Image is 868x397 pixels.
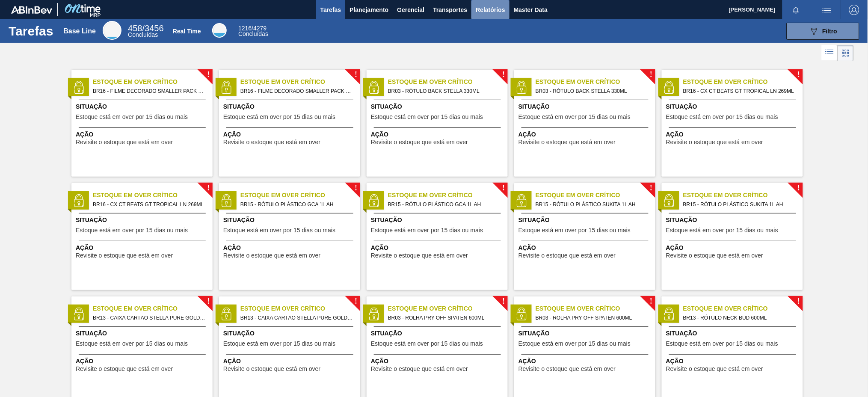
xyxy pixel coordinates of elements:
[240,191,360,200] span: Estoque em Over Crítico
[388,304,508,313] span: Estoque em Over Crítico
[515,194,528,207] img: status
[371,114,483,120] span: Estoque está em over por 15 dias ou mais
[223,243,358,252] span: Ação
[536,304,655,313] span: Estoque em Over Crítico
[683,77,803,86] span: Estoque em Over Crítico
[223,139,320,145] span: Revisite o estoque que está em over
[683,313,796,323] span: BR13 - RÓTULO NECK BUD 600ML
[683,200,796,209] span: BR15 - RÓTULO PLÁSTICO SUKITA 1L AH
[93,200,206,209] span: BR16 - CX CT BEATS GT TROPICAL LN 269ML
[220,194,233,207] img: status
[666,102,801,111] span: Situação
[502,71,505,78] span: !
[371,329,506,338] span: Situação
[371,341,483,347] span: Estoque está em over por 15 dias ou mais
[238,30,268,37] span: Concluídas
[76,139,173,145] span: Revisite o estoque que está em over
[433,5,467,15] span: Transportes
[371,227,483,234] span: Estoque está em over por 15 dias ou mais
[223,329,358,338] span: Situação
[93,304,213,313] span: Estoque em Over Crítico
[518,252,616,259] span: Revisite o estoque que está em over
[822,5,832,15] img: userActions
[76,341,188,347] span: Estoque está em over por 15 dias ou mais
[223,130,358,139] span: Ação
[666,243,801,252] span: Ação
[683,304,803,313] span: Estoque em Over Crítico
[220,81,233,94] img: status
[518,102,653,111] span: Situação
[536,77,655,86] span: Estoque em Over Crítico
[223,357,358,366] span: Ação
[518,341,631,347] span: Estoque está em over por 15 dias ou mais
[797,298,800,305] span: !
[367,194,380,207] img: status
[838,45,854,61] div: Visão em Cards
[76,216,210,225] span: Situação
[683,86,796,96] span: BR16 - CX CT BEATS GT TROPICAL LN 269ML
[515,81,528,94] img: status
[666,139,763,145] span: Revisite o estoque que está em over
[388,200,501,209] span: BR15 - RÓTULO PLÁSTICO GCA 1L AH
[515,308,528,320] img: status
[238,25,252,32] span: 1216
[536,86,649,96] span: BR03 - RÓTULO BACK STELLA 330ML
[371,102,506,111] span: Situação
[371,139,468,145] span: Revisite o estoque que está em over
[683,191,803,200] span: Estoque em Over Crítico
[93,77,213,86] span: Estoque em Over Crítico
[797,185,800,191] span: !
[367,308,380,320] img: status
[518,227,631,234] span: Estoque está em over por 15 dias ou mais
[666,130,801,139] span: Ação
[514,5,548,15] span: Master Data
[388,77,508,86] span: Estoque em Over Crítico
[476,5,505,15] span: Relatórios
[76,243,210,252] span: Ação
[536,313,649,323] span: BR03 - ROLHA PRY OFF SPATEN 600ML
[849,5,859,15] img: Logout
[72,308,85,320] img: status
[240,200,353,209] span: BR15 - RÓTULO PLÁSTICO GCA 1L AH
[63,27,96,35] div: Base Line
[502,298,505,305] span: !
[371,357,506,366] span: Ação
[371,252,468,259] span: Revisite o estoque que está em over
[663,194,675,207] img: status
[518,139,616,145] span: Revisite o estoque que está em over
[518,329,653,338] span: Situação
[355,185,357,191] span: !
[223,341,335,347] span: Estoque está em over por 15 dias ou mais
[666,329,801,338] span: Situação
[76,357,210,366] span: Ação
[76,252,173,259] span: Revisite o estoque que está em over
[76,227,188,234] span: Estoque está em over por 15 dias ou mais
[782,4,810,16] button: Notificações
[240,86,353,96] span: BR16 - FILME DECORADO SMALLER PACK 269ML
[371,130,506,139] span: Ação
[518,130,653,139] span: Ação
[650,185,652,191] span: !
[76,130,210,139] span: Ação
[207,185,210,191] span: !
[223,216,358,225] span: Situação
[371,216,506,225] span: Situação
[355,71,357,78] span: !
[240,77,360,86] span: Estoque em Over Crítico
[518,114,631,120] span: Estoque está em over por 15 dias ou mais
[9,26,53,36] h1: Tarefas
[371,366,468,372] span: Revisite o estoque que está em over
[128,25,163,38] div: Base Line
[207,298,210,305] span: !
[502,185,505,191] span: !
[320,5,341,15] span: Tarefas
[240,304,360,313] span: Estoque em Over Crítico
[666,227,778,234] span: Estoque está em over por 15 dias ou mais
[666,357,801,366] span: Ação
[666,114,778,120] span: Estoque está em over por 15 dias ou mais
[93,313,206,323] span: BR13 - CAIXA CARTÃO STELLA PURE GOLD 269ML
[76,102,210,111] span: Situação
[76,366,173,372] span: Revisite o estoque que está em over
[388,86,501,96] span: BR03 - RÓTULO BACK STELLA 330ML
[240,313,353,323] span: BR13 - CAIXA CARTÃO STELLA PURE GOLD 269ML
